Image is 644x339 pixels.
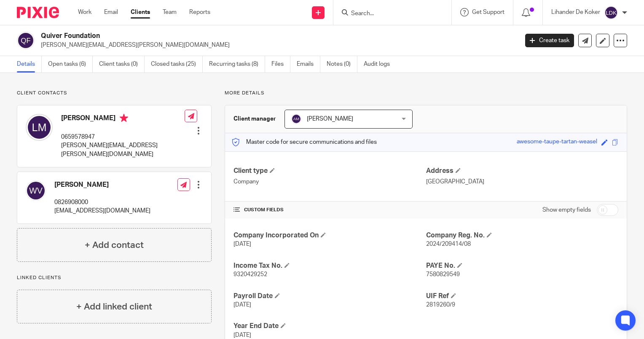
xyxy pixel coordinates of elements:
p: [PERSON_NAME][EMAIL_ADDRESS][PERSON_NAME][DOMAIN_NAME] [61,141,185,159]
h4: + Add contact [85,239,144,252]
h3: Client manager [233,115,276,123]
span: 9320429252 [233,272,267,277]
h4: Payroll Date [233,292,426,301]
p: Lihander De Koker [551,8,600,16]
h4: PAYE No. [426,261,618,270]
h4: CUSTOM FIELDS [233,207,426,213]
a: Email [104,8,118,16]
a: Details [17,56,42,73]
a: Reports [189,8,210,16]
h4: Company Incorporated On [233,231,426,240]
span: Get Support [472,9,504,15]
a: Open tasks (6) [48,56,93,73]
div: awesome-taupe-tartan-weasel [517,137,597,147]
h4: Client type [233,167,426,175]
h4: [PERSON_NAME] [61,114,185,124]
h4: Year End Date [233,322,426,331]
p: [GEOGRAPHIC_DATA] [426,178,618,186]
h4: UIF Ref [426,292,618,301]
img: svg%3E [291,114,301,124]
p: 0659578947 [61,133,185,141]
span: [DATE] [233,332,251,338]
p: [EMAIL_ADDRESS][DOMAIN_NAME] [54,207,150,215]
a: Work [78,8,91,16]
p: Linked clients [17,274,212,281]
span: 2024/209414/08 [426,241,471,247]
p: Client contacts [17,90,212,97]
a: Emails [297,56,320,73]
a: Files [271,56,290,73]
a: Audit logs [364,56,396,73]
p: Master code for secure communications and files [231,138,377,146]
h4: Company Reg. No. [426,231,618,240]
a: Client tasks (0) [99,56,145,73]
span: 7580829549 [426,272,460,277]
i: Primary [120,114,128,122]
input: Search [350,10,426,18]
a: Clients [131,8,150,16]
h4: Income Tax No. [233,261,426,270]
img: svg%3E [26,114,53,141]
h2: Quiver Foundation [41,32,418,40]
h4: [PERSON_NAME] [54,180,150,189]
span: [DATE] [233,302,251,308]
p: [PERSON_NAME][EMAIL_ADDRESS][PERSON_NAME][DOMAIN_NAME] [41,41,513,49]
h4: Address [426,167,618,175]
p: Company [233,178,426,186]
span: [PERSON_NAME] [307,116,353,122]
a: Notes (0) [327,56,357,73]
label: Show empty fields [542,206,591,214]
p: More details [225,90,627,97]
img: svg%3E [604,6,618,19]
a: Closed tasks (25) [151,56,203,73]
img: svg%3E [17,32,35,49]
span: 2819260/9 [426,302,455,308]
span: [DATE] [233,241,251,247]
img: Pixie [17,7,59,18]
p: 0826908000 [54,198,150,207]
img: svg%3E [26,180,46,201]
h4: + Add linked client [76,300,152,313]
a: Team [163,8,177,16]
a: Create task [525,34,574,47]
a: Recurring tasks (8) [209,56,265,73]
